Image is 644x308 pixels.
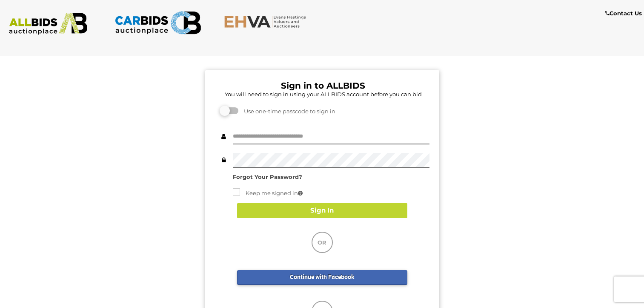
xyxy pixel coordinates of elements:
img: ALLBIDS.com.au [5,13,92,35]
a: Contact Us [605,9,644,18]
img: CARBIDS.com.au [114,9,201,37]
b: Sign in to ALLBIDS [281,81,365,91]
span: Use one-time passcode to sign in [240,108,335,115]
a: Forgot Your Password? [233,173,302,180]
label: Keep me signed in [233,188,303,198]
b: Contact Us [605,10,642,17]
img: EHVA.com.au [224,15,311,28]
div: OR [312,232,333,253]
a: Continue with Facebook [237,270,407,285]
button: Sign In [237,203,407,218]
h5: You will need to sign in using your ALLBIDS account before you can bid [217,91,429,97]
